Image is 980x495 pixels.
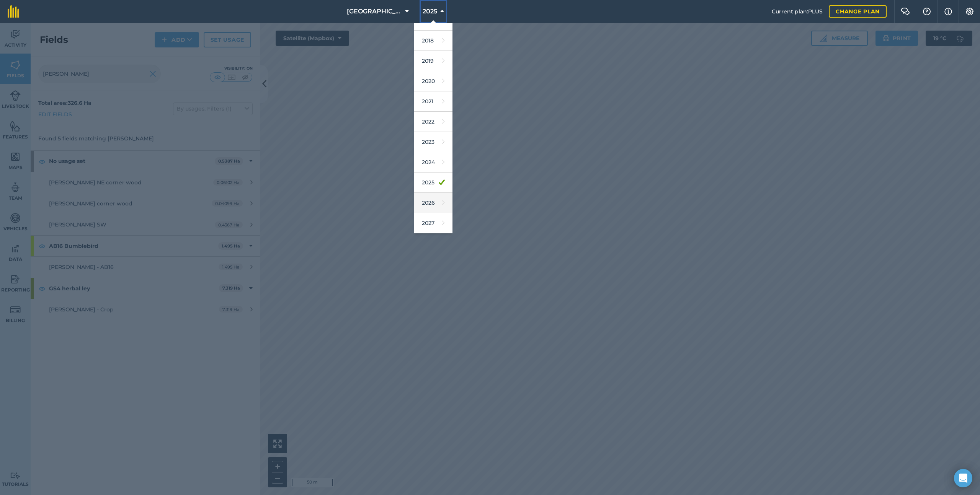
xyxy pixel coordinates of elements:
span: 2025 [423,7,437,16]
a: 2027 [414,213,452,233]
a: Change plan [829,5,887,18]
a: 2025 [414,173,452,193]
img: fieldmargin Logo [8,5,19,18]
img: svg+xml;base64,PHN2ZyB4bWxucz0iaHR0cDovL3d3dy53My5vcmcvMjAwMC9zdmciIHdpZHRoPSIxNyIgaGVpZ2h0PSIxNy... [944,7,952,16]
div: Open Intercom Messenger [954,469,972,487]
a: 2020 [414,71,452,91]
a: 2021 [414,91,452,112]
a: 2023 [414,132,452,152]
a: 2018 [414,31,452,51]
span: Current plan : PLUS [772,7,823,16]
img: A question mark icon [922,8,931,15]
a: 2019 [414,51,452,71]
img: A cog icon [965,8,974,15]
span: [GEOGRAPHIC_DATA] [347,7,402,16]
a: 2022 [414,112,452,132]
img: Two speech bubbles overlapping with the left bubble in the forefront [901,8,910,15]
a: 2026 [414,193,452,213]
a: 2024 [414,152,452,173]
